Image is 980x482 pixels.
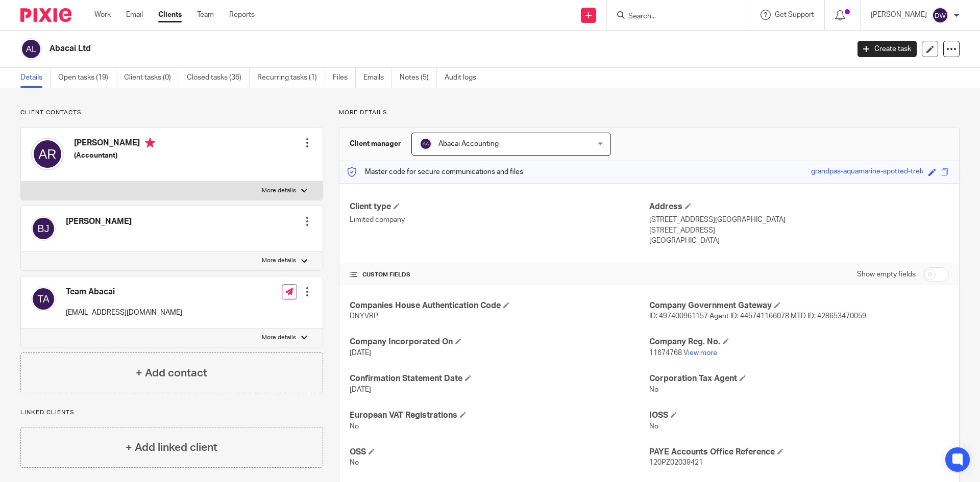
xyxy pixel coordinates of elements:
[158,10,182,20] a: Clients
[649,459,703,466] span: 120PZ02039421
[31,138,64,170] img: svg%3E
[649,423,658,430] span: No
[74,138,155,150] h4: [PERSON_NAME]
[811,166,923,178] div: grandpas-aquamarine-spotted-trek
[438,140,499,147] span: Abacai Accounting
[350,459,359,466] span: No
[145,138,155,148] i: Primary
[126,440,217,455] h4: + Add linked client
[20,109,323,117] p: Client contacts
[350,410,649,421] h4: European VAT Registrations
[775,11,814,18] span: Get Support
[20,38,42,60] img: svg%3E
[20,409,323,417] p: Linked clients
[66,287,182,297] h4: Team Abacai
[649,373,949,384] h4: Corporation Tax Agent
[350,373,649,384] h4: Confirmation Statement Date
[229,10,255,20] a: Reports
[350,349,371,357] span: [DATE]
[857,41,917,57] a: Create task
[262,334,296,342] p: More details
[649,215,949,225] p: [STREET_ADDRESS][GEOGRAPHIC_DATA]
[20,8,71,22] img: Pixie
[932,7,948,23] img: svg%3E
[66,216,132,227] h4: [PERSON_NAME]
[350,386,371,393] span: [DATE]
[649,349,682,357] span: 11674768
[350,313,378,320] span: DNYVRP
[350,423,359,430] span: No
[683,349,717,357] a: View more
[20,68,51,88] a: Details
[649,337,949,347] h4: Company Reg. No.
[350,215,649,225] p: Limited company
[871,10,927,20] p: [PERSON_NAME]
[350,447,649,458] h4: OSS
[257,68,325,88] a: Recurring tasks (1)
[649,201,949,212] h4: Address
[649,300,949,311] h4: Company Government Gateway
[50,43,683,54] h2: Abacai Ltd
[649,386,658,393] span: No
[649,447,949,458] h4: PAYE Accounts Office Reference
[350,139,401,149] h3: Client manager
[420,138,432,150] img: svg%3E
[649,410,949,421] h4: IOSS
[187,68,250,88] a: Closed tasks (36)
[649,236,949,246] p: [GEOGRAPHIC_DATA]
[350,201,649,212] h4: Client type
[400,68,437,88] a: Notes (5)
[627,12,719,21] input: Search
[197,10,214,20] a: Team
[649,313,866,320] span: ID: 497400961157 Agent ID: 445741166078 MTD ID: 428653470059
[363,68,392,88] a: Emails
[445,68,484,88] a: Audit logs
[262,257,296,265] p: More details
[74,150,155,161] h5: (Accountant)
[350,271,649,279] h4: CUSTOM FIELDS
[66,308,182,318] p: [EMAIL_ADDRESS][DOMAIN_NAME]
[857,269,916,280] label: Show empty fields
[31,287,56,311] img: svg%3E
[649,225,949,236] p: [STREET_ADDRESS]
[94,10,111,20] a: Work
[347,167,523,177] p: Master code for secure communications and files
[124,68,179,88] a: Client tasks (0)
[136,365,207,381] h4: + Add contact
[262,187,296,195] p: More details
[339,109,960,117] p: More details
[58,68,116,88] a: Open tasks (19)
[126,10,143,20] a: Email
[333,68,356,88] a: Files
[350,337,649,347] h4: Company Incorporated On
[350,300,649,311] h4: Companies House Authentication Code
[31,216,56,241] img: svg%3E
